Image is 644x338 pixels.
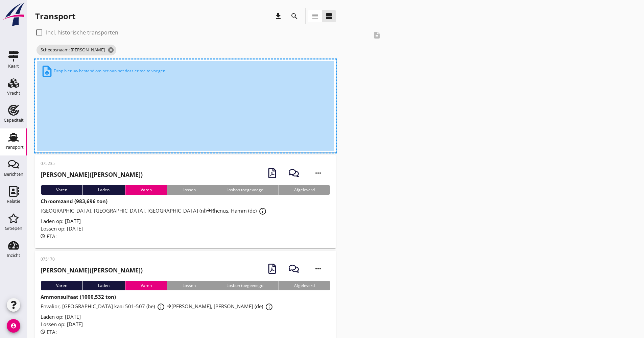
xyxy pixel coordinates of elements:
i: account_circle [7,319,20,333]
div: Varen [125,185,167,195]
i: download [274,12,282,20]
img: logo-small.a267ee39.svg [1,2,26,27]
div: Lossen [167,281,211,290]
i: view_headline [311,12,319,20]
i: view_agenda [325,12,333,20]
div: Inzicht [7,253,20,258]
div: Varen [125,281,167,290]
span: Laden op: [DATE] [41,218,81,224]
span: ETA: [47,233,57,240]
i: more_horiz [309,164,328,183]
i: info_outline [259,207,267,215]
strong: Chroomzand (983,696 ton) [41,198,108,204]
h2: ([PERSON_NAME]) [41,266,143,275]
div: Losbon toegevoegd [211,281,279,290]
p: 075170 [41,256,143,262]
div: Kaart [8,64,19,68]
div: Transport [4,145,24,149]
i: more_horiz [309,259,328,278]
div: Transport [35,11,75,22]
div: Vracht [7,91,20,95]
span: Laden op: [DATE] [41,313,81,320]
div: Afgeleverd [279,281,330,290]
a: 085324[PERSON_NAME]([PERSON_NAME])VarenLadenVarenLossenLosbon toegevoegdAfgeleverdKunstmest (950 ... [35,59,336,152]
span: Scheepsnaam: [PERSON_NAME] [37,45,116,55]
div: Afgeleverd [279,185,330,195]
div: Berichten [4,172,23,176]
strong: [PERSON_NAME] [41,266,90,274]
i: cancel [108,47,114,53]
strong: Ammonsulfaat (1000,532 ton) [41,293,116,300]
div: Drop hier uw bestand om het aan het dossier toe te voegen [40,65,331,78]
i: upload_file [40,65,54,78]
i: info_outline [265,303,273,311]
i: info_outline [157,303,165,311]
span: [GEOGRAPHIC_DATA], [GEOGRAPHIC_DATA], [GEOGRAPHIC_DATA] (nl) Rhenus, Hamm (de) [41,207,269,214]
strong: [PERSON_NAME] [41,170,90,178]
p: 075235 [41,161,143,167]
span: ETA: [47,329,57,335]
div: Relatie [7,199,20,203]
span: Lossen op: [DATE] [41,321,83,328]
span: Lossen op: [DATE] [41,225,83,232]
div: Capaciteit [4,118,24,122]
div: Laden [82,185,125,195]
div: Lossen [167,185,211,195]
div: Varen [41,185,82,195]
div: Laden [82,281,125,290]
i: search [290,12,299,20]
div: Varen [41,281,82,290]
span: Envalior, [GEOGRAPHIC_DATA] kaai 501-507 (be) [PERSON_NAME], [PERSON_NAME] (de) [41,303,275,310]
div: Losbon toegevoegd [211,185,279,195]
h2: ([PERSON_NAME]) [41,170,143,179]
a: 075235[PERSON_NAME]([PERSON_NAME])VarenLadenVarenLossenLosbon toegevoegdAfgeleverdChroomzand (983... [35,155,336,248]
div: Groepen [5,226,22,231]
label: Incl. historische transporten [46,29,118,36]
